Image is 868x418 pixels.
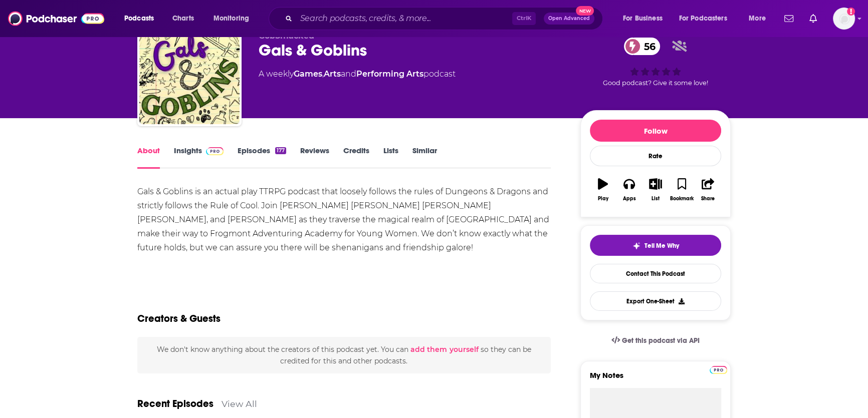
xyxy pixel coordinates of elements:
a: Recent Episodes [137,397,213,410]
button: tell me why sparkleTell Me Why [590,235,721,256]
div: List [652,196,660,202]
a: About [137,146,160,169]
button: open menu [206,11,262,27]
button: Export One-Sheet [590,291,721,311]
a: Performing Arts [356,69,423,79]
img: Podchaser Pro [206,147,224,155]
span: We don't know anything about the creators of this podcast yet . You can so they can be credited f... [157,345,531,365]
div: 56Good podcast? Give it some love! [580,31,731,93]
button: add them yourself [410,345,478,353]
label: My Notes [590,370,721,388]
h2: Creators & Guests [137,312,221,325]
button: Apps [616,172,642,208]
a: 56 [624,38,661,55]
button: Share [695,172,721,208]
a: Lists [383,146,398,169]
a: Get this podcast via API [603,328,708,353]
a: Show notifications dropdown [780,10,797,27]
div: 177 [275,147,286,154]
a: Credits [343,146,369,169]
img: Podchaser - Follow, Share and Rate Podcasts [8,9,104,28]
div: Search podcasts, credits, & more... [278,7,612,30]
a: View All [222,398,257,409]
span: New [576,6,594,16]
a: Arts [324,69,341,79]
a: InsightsPodchaser Pro [174,146,224,169]
span: For Podcasters [679,12,727,26]
a: Charts [166,11,200,27]
button: open menu [616,11,675,27]
span: Good podcast? Give it some love! [603,79,708,87]
a: Episodes177 [238,146,286,169]
img: Podchaser Pro [710,366,727,374]
div: Rate [590,146,721,166]
span: Get this podcast via API [622,336,700,345]
img: tell me why sparkle [632,242,640,250]
a: Reviews [300,146,329,169]
img: Gals & Goblins [139,24,240,124]
span: 56 [634,38,661,55]
a: Similar [412,146,437,169]
div: Apps [623,196,636,202]
div: A weekly podcast [259,68,456,80]
span: Open Advanced [548,16,590,21]
span: Ctrl K [512,12,536,25]
div: Play [598,196,608,202]
button: Open AdvancedNew [544,13,594,25]
button: open menu [117,11,167,27]
span: More [749,12,766,26]
svg: Add a profile image [847,8,855,16]
span: For Business [623,12,663,26]
img: User Profile [833,8,855,30]
button: Show profile menu [833,8,855,30]
span: and [341,69,356,79]
button: List [642,172,669,208]
a: Pro website [710,364,727,374]
a: Games [294,69,322,79]
a: Show notifications dropdown [805,10,821,27]
span: Charts [172,12,194,26]
span: , [322,69,324,79]
button: open menu [673,11,742,27]
input: Search podcasts, credits, & more... [296,11,512,27]
span: Podcasts [124,12,154,26]
button: Play [590,172,616,208]
div: Share [701,196,715,202]
button: Follow [590,120,721,142]
div: Gals & Goblins is an actual play TTRPG podcast that loosely follows the rules of Dungeons & Drago... [137,185,551,255]
span: Logged in as Pickaxe [833,8,855,30]
span: Tell Me Why [644,242,679,250]
button: Bookmark [669,172,695,208]
div: Bookmark [670,196,694,202]
span: Monitoring [213,12,249,26]
button: open menu [742,11,778,27]
a: Contact This Podcast [590,264,721,283]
